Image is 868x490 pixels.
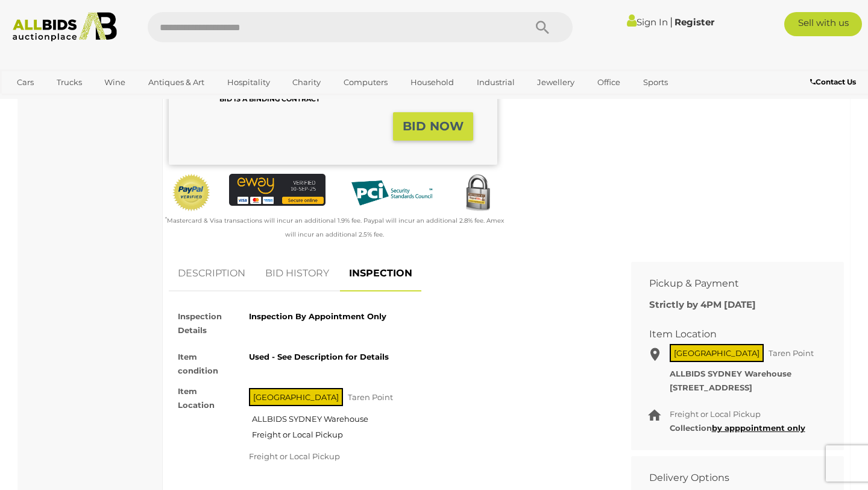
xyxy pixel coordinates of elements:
[9,72,42,92] a: Cars
[249,311,386,321] strong: Inspection By Appointment Only
[140,72,212,92] a: Antiques & Art
[178,311,222,335] strong: Inspection Details
[9,92,110,112] a: [GEOGRAPHIC_DATA]
[178,352,218,375] strong: Item condition
[249,352,389,361] strong: Used - See Description for Details
[249,451,340,461] span: Freight or Local Pickup
[178,386,215,410] strong: Item Location
[96,72,133,92] a: Wine
[340,256,421,291] a: INSPECTION
[469,72,523,92] a: Industrial
[590,72,628,92] a: Office
[345,389,396,405] span: Taren Point
[458,174,497,213] img: Secured by Rapid SSL
[249,388,343,406] span: [GEOGRAPHIC_DATA]
[712,423,805,433] a: by apppointment only
[649,472,808,483] h2: Delivery Options
[219,72,278,92] a: Hospitality
[169,256,254,291] a: DESCRIPTION
[670,369,791,378] strong: ALLBIDS SYDNEY Warehouse
[403,72,462,92] a: Household
[256,256,338,291] a: BID HISTORY
[403,119,464,133] strong: BID NOW
[670,409,761,419] span: Freight or Local Pickup
[635,72,676,92] a: Sports
[675,16,714,28] a: Register
[512,12,573,42] button: Search
[249,412,586,426] div: ALLBIDS SYDNEY Warehouse
[670,15,673,28] span: |
[529,72,582,92] a: Jewellery
[285,72,329,92] a: Charity
[627,16,668,28] a: Sign In
[393,112,473,141] button: BID NOW
[49,72,90,92] a: Trucks
[649,299,756,310] b: Strictly by 4PM [DATE]
[649,278,808,289] h2: Pickup & Payment
[784,12,862,36] a: Sell with us
[249,427,586,442] div: Freight or Local Pickup
[670,383,752,392] strong: [STREET_ADDRESS]
[172,174,211,212] img: Official PayPal Seal
[649,329,808,340] h2: Item Location
[344,174,440,212] img: PCI DSS compliant
[670,423,805,433] b: Collection
[165,217,504,238] small: Mastercard & Visa transactions will incur an additional 1.9% fee. Paypal will incur an additional...
[670,344,764,362] span: [GEOGRAPHIC_DATA]
[810,77,856,86] b: Contact Us
[766,345,817,361] span: Taren Point
[229,174,325,206] img: eWAY Payment Gateway
[810,75,859,89] a: Contact Us
[7,12,124,42] img: Allbids.com.au
[336,72,395,92] a: Computers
